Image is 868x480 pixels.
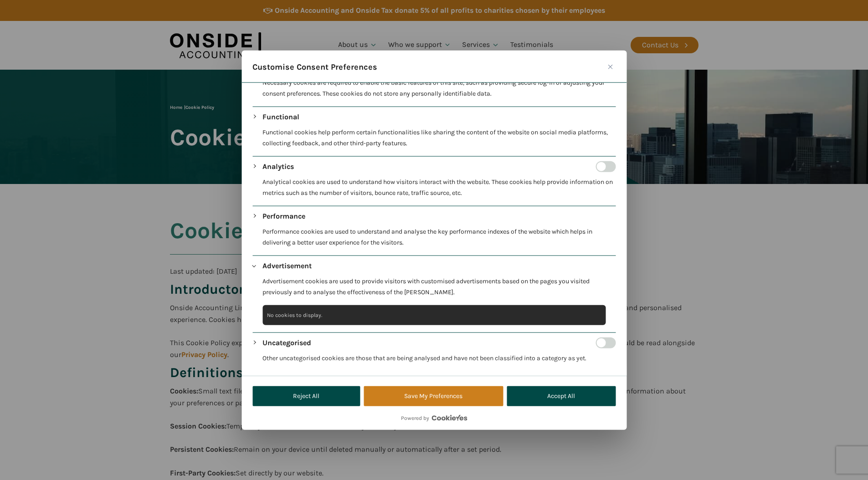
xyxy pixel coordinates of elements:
[262,353,616,364] p: Other uncategorised cookies are those that are being analysed and have not been classified into a...
[507,386,616,406] button: Accept All
[241,51,627,430] div: Customise Consent Preferences
[262,161,294,172] button: Analytics
[431,415,467,421] a: Visit CookieYes website
[596,161,616,172] input: Enable Analytics
[262,260,312,271] button: Advertisement
[262,112,299,123] button: Functional
[262,305,606,325] p: No cookies to display.
[608,65,612,69] img: Close
[262,211,305,222] button: Performance
[262,226,616,248] p: Performance cookies are used to understand and analyse the key performance indexes of the website...
[596,337,616,348] input: Enable Uncategorised
[605,61,616,72] button: Close
[262,77,616,99] p: Necessary cookies are required to enable the basic features of this site, such as providing secur...
[262,337,311,348] button: Uncategorised
[252,386,360,406] button: Reject All
[401,413,467,422] div: Powered by
[262,177,616,199] p: Analytical cookies are used to understand how visitors interact with the website. These cookies h...
[364,386,503,406] button: Save My Preferences
[262,127,616,149] p: Functional cookies help perform certain functionalities like sharing the content of the website o...
[262,276,616,298] p: Advertisement cookies are used to provide visitors with customised advertisements based on the pa...
[252,61,377,72] span: Customise Consent Preferences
